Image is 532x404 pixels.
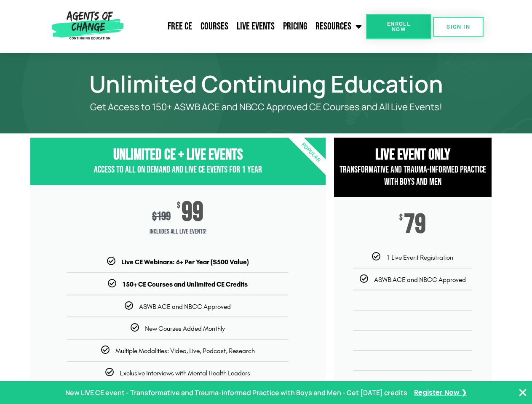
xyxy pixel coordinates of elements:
a: Courses [196,16,233,37]
span: Access to All On Demand and Live CE Events for 1 year [94,164,262,175]
a: SIGN IN [433,17,484,37]
span: 79 [404,214,426,236]
a: Enroll Now [366,14,431,39]
span: 99 [182,202,203,223]
nav: Menu [127,16,366,37]
a: Live Events [233,16,279,37]
span: Transformative and Trauma-informed Practice with Boys and Men [340,164,486,188]
b: Live CE Webinars: 6+ Per Year ($500 Value) [121,258,249,266]
span: Multiple Modalities: Video, Live, Podcast, Research [115,347,255,355]
div: 199 [152,210,171,223]
span: $ [399,214,403,222]
a: Free CE [163,16,196,37]
span: $ [177,202,180,210]
a: Register Now ❯ [414,387,467,399]
h1: Unlimited Continuing Education [26,74,506,93]
b: 150+ CE Courses and Unlimited CE Credits [122,280,248,288]
h3: Unlimited CE + Live Events [30,146,326,164]
span: ASWB ACE and NBCC Approved [139,303,231,311]
span: Enroll Now [380,21,418,32]
div: Popular [262,104,359,201]
h3: Live Event Only [334,146,492,164]
a: Resources [311,16,366,37]
span: ASWB ACE and NBCC Approved [374,276,466,284]
span: SIGN IN [446,24,470,29]
span: 1 Live Event Registration [386,253,453,261]
p: Get Access to 150+ ASWB ACE and NBCC Approved CE Courses and All Live Events! [60,102,473,112]
a: Pricing [279,16,311,37]
button: Close Banner [518,388,528,398]
span: New Courses Added Monthly [145,324,225,332]
p: New LIVE CE event - Transformative and Trauma-informed Practice with Boys and Men - Get [DATE] cr... [65,387,407,399]
span: $ [152,210,157,223]
span: Includes ALL Live Events! [30,223,326,240]
span: Exclusive Interviews with Mental Health Leaders [120,369,250,377]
